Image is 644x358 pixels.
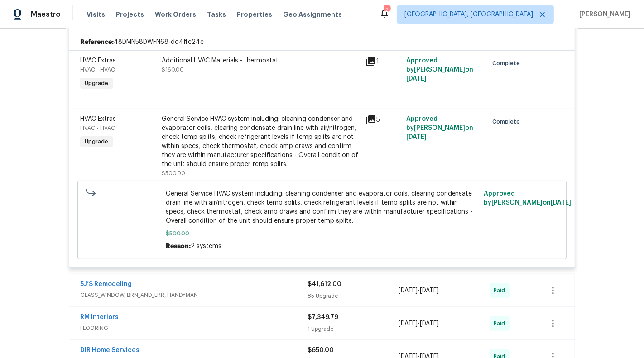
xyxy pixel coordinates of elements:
span: Approved by [PERSON_NAME] on [406,57,473,82]
span: HVAC - HVAC [80,125,115,131]
span: FLOORING [80,324,308,333]
span: Geo Assignments [283,10,342,19]
span: [PERSON_NAME] [576,10,630,19]
div: Additional HVAC Materials - thermostat [162,56,360,65]
span: Properties [237,10,272,19]
a: DIR Home Services [80,347,139,353]
div: 48DMN58DWFN68-dd4ffe24e [69,34,575,50]
span: $500.00 [162,171,185,176]
span: Complete [492,117,524,126]
span: Visits [87,10,105,19]
span: $500.00 [166,229,479,238]
span: Projects [116,10,144,19]
span: Approved by [PERSON_NAME] on [484,191,571,206]
span: - [399,286,439,295]
span: Reason: [166,243,191,249]
a: RM Interiors [80,314,119,320]
span: HVAC Extras [80,116,116,122]
span: [DATE] [420,287,439,294]
div: General Service HVAC system including: cleaning condenser and evaporator coils, clearing condensa... [162,115,360,169]
span: [DATE] [420,320,439,327]
span: Approved by [PERSON_NAME] on [406,116,473,140]
span: - [399,319,439,328]
div: 1 [365,56,401,67]
span: [DATE] [399,287,418,294]
span: Upgrade [81,79,112,88]
span: $650.00 [308,347,334,353]
span: Upgrade [81,137,112,146]
b: Reference: [80,38,114,47]
a: 5J’S Remodeling [80,281,132,287]
div: 85 Upgrade [308,291,399,301]
div: 1 Upgrade [308,325,399,334]
span: Complete [492,59,524,68]
span: $7,349.79 [308,314,338,320]
div: 2 [384,5,390,14]
span: [DATE] [406,134,427,140]
span: 2 systems [191,243,221,249]
span: [DATE] [406,76,427,82]
span: Tasks [207,11,226,18]
span: Work Orders [155,10,196,19]
span: Paid [494,319,509,328]
span: $160.00 [162,67,184,72]
div: 5 [365,115,401,125]
span: Paid [494,286,509,295]
span: [DATE] [551,200,571,206]
span: HVAC - HVAC [80,67,115,72]
span: $41,612.00 [308,281,341,287]
span: Maestro [31,10,61,19]
span: General Service HVAC system including: cleaning condenser and evaporator coils, clearing condensa... [166,189,479,225]
span: HVAC Extras [80,57,116,64]
span: [DATE] [399,320,418,327]
span: [GEOGRAPHIC_DATA], [GEOGRAPHIC_DATA] [404,10,533,19]
span: GLASS_WINDOW, BRN_AND_LRR, HANDYMAN [80,291,308,300]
